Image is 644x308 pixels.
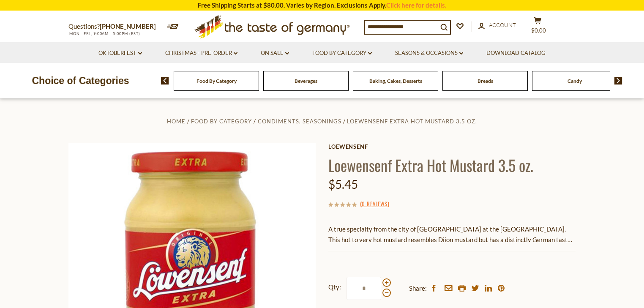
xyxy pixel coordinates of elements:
[196,78,237,84] a: Food By Category
[312,49,372,58] a: Food By Category
[167,118,186,125] a: Home
[328,224,576,245] p: A true specialty from the city of [GEOGRAPHIC_DATA] at the [GEOGRAPHIC_DATA]. This hot to very ho...
[328,143,576,150] a: Loewensenf
[328,155,576,174] h1: Loewensenf Extra Hot Mustard 3.5 oz.
[191,118,252,125] a: Food By Category
[614,77,622,84] img: next arrow
[347,277,381,300] input: Qty:
[258,118,341,125] a: Condiments, Seasonings
[68,31,140,36] span: MON - FRI, 9:00AM - 5:00PM (EST)
[386,1,446,9] a: Click here for details.
[478,21,516,30] a: Account
[100,22,156,30] a: [PHONE_NUMBER]
[369,78,422,84] a: Baking, Cakes, Desserts
[395,49,463,58] a: Seasons & Occasions
[409,283,427,294] span: Share:
[568,78,582,84] a: Candy
[295,78,317,84] a: Beverages
[489,22,516,28] span: Account
[525,16,550,38] button: $0.00
[68,21,162,32] p: Questions?
[328,177,358,191] span: $5.45
[486,49,546,58] a: Download Catalog
[165,49,237,58] a: Christmas - PRE-ORDER
[478,78,493,84] a: Breads
[328,282,341,292] strong: Qty:
[347,118,477,125] a: Loewensenf Extra Hot Mustard 3.5 oz.
[362,199,387,209] a: 0 Reviews
[261,49,289,58] a: On Sale
[98,49,142,58] a: Oktoberfest
[161,77,169,84] img: previous arrow
[360,199,389,208] span: ( )
[531,27,546,34] span: $0.00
